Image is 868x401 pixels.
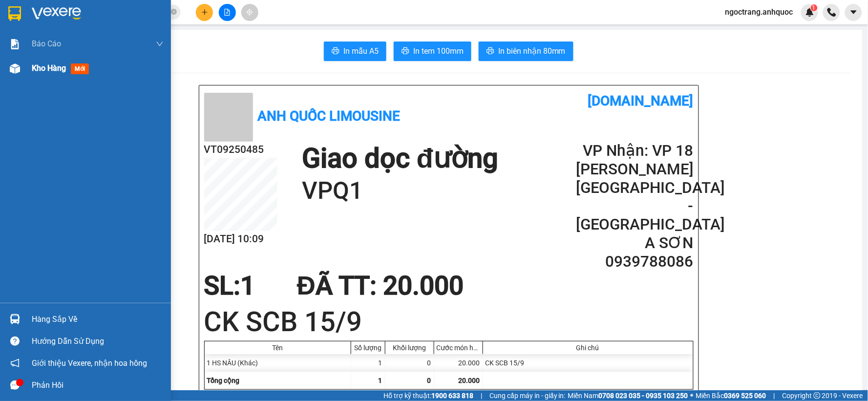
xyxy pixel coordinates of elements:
[489,390,566,401] span: Cung cấp máy in - giấy in:
[845,4,862,21] button: caret-down
[32,63,66,73] span: Kho hàng
[388,344,431,352] div: Khối lượng
[302,175,498,207] h1: VPQ1
[8,8,86,32] div: VP 108 [PERSON_NAME]
[93,9,117,20] span: Nhận:
[394,42,471,61] button: printerIn tem 100mm
[204,142,277,158] h2: VT09250485
[219,4,236,21] button: file-add
[402,47,409,56] span: printer
[498,45,566,57] span: In biên nhận 80mm
[204,231,277,247] h2: [DATE] 10:09
[32,378,164,393] div: Phản hồi
[459,377,480,384] span: 20.000
[576,142,693,234] h2: VP Nhận: VP 18 [PERSON_NAME][GEOGRAPHIC_DATA] - [GEOGRAPHIC_DATA]
[599,392,688,400] strong: 0708 023 035 - 0935 103 250
[696,390,766,401] span: Miền Bắc
[811,4,818,11] sup: 1
[10,380,20,390] span: message
[576,234,693,253] h2: A SƠN
[481,390,482,401] span: |
[246,9,253,16] span: aim
[324,42,386,61] button: printerIn mẫu A5
[568,390,688,401] span: Miền Nam
[201,9,208,16] span: plus
[827,8,836,17] img: phone-icon
[196,4,213,21] button: plus
[588,93,694,109] b: [DOMAIN_NAME]
[10,359,20,368] span: notification
[427,377,431,384] span: 0
[32,334,164,349] div: Hướng dẫn sử dụng
[207,377,240,384] span: Tổng cộng
[805,8,814,17] img: icon-new-feature
[171,8,177,17] span: close-circle
[71,63,89,74] span: mới
[774,390,775,401] span: |
[483,354,693,372] div: CK SCB 15/9
[10,314,20,324] img: warehouse-icon
[332,47,339,56] span: printer
[207,344,348,352] div: Tên
[8,32,86,43] div: C DIỄM
[431,392,473,400] strong: 1900 633 818
[814,392,821,399] span: copyright
[413,45,464,57] span: In tem 100mm
[32,38,61,50] span: Báo cáo
[171,9,177,15] span: close-circle
[8,6,21,21] img: logo-vxr
[8,9,23,20] span: Gửi:
[486,344,691,352] div: Ghi chú
[32,312,164,327] div: Hàng sắp về
[354,344,382,352] div: Số lượng
[812,4,816,11] span: 1
[8,43,86,57] div: 0949131144
[241,4,258,21] button: aim
[156,40,164,48] span: down
[93,67,192,79] div: A SƠN
[849,8,858,17] span: caret-down
[385,354,434,372] div: 0
[93,8,192,67] div: VP 18 [PERSON_NAME][GEOGRAPHIC_DATA] - [GEOGRAPHIC_DATA]
[224,9,231,16] span: file-add
[343,45,379,57] span: In mẫu A5
[205,354,351,372] div: 1 HS NÂU (Khác)
[10,39,20,49] img: solution-icon
[434,354,483,372] div: 20.000
[258,108,401,124] b: Anh Quốc Limousine
[437,344,480,352] div: Cước món hàng
[32,357,147,369] span: Giới thiệu Vexere, nhận hoa hồng
[383,390,473,401] span: Hỗ trợ kỹ thuật:
[204,271,241,301] span: SL:
[691,394,694,398] span: ⚪️
[241,271,255,301] span: 1
[10,63,20,74] img: warehouse-icon
[302,142,498,175] h1: Giao dọc đường
[379,377,382,384] span: 1
[576,253,693,271] h2: 0939788086
[479,42,573,61] button: printerIn biên nhận 80mm
[297,271,464,301] span: ĐÃ TT : 20.000
[351,354,385,372] div: 1
[204,303,694,341] h1: CK SCB 15/9
[724,392,766,400] strong: 0369 525 060
[487,47,494,56] span: printer
[10,337,20,346] span: question-circle
[718,6,801,18] span: ngoctrang.anhquoc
